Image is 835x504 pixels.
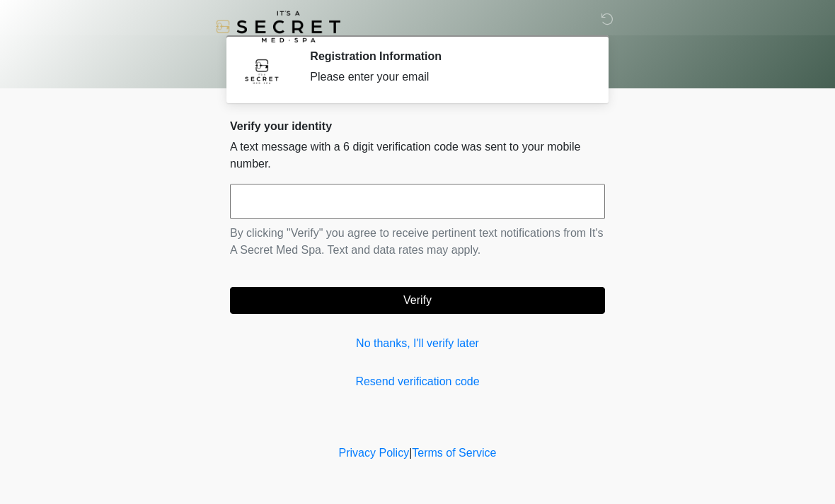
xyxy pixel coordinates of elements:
[339,447,410,459] a: Privacy Policy
[310,69,584,86] div: Please enter your email
[230,225,605,259] p: By clicking "Verify" you agree to receive pertinent text notifications from It's A Secret Med Spa...
[230,119,605,133] h2: Verify your identity
[412,447,496,459] a: Terms of Service
[230,139,605,172] p: A text message with a 6 digit verification code was sent to your mobile number.
[310,49,584,63] h2: Registration Information
[241,49,283,92] img: Agent Avatar
[216,11,340,42] img: It's A Secret Med Spa Logo
[230,335,605,352] a: No thanks, I'll verify later
[230,287,605,314] button: Verify
[230,373,605,390] a: Resend verification code
[409,447,412,459] a: |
